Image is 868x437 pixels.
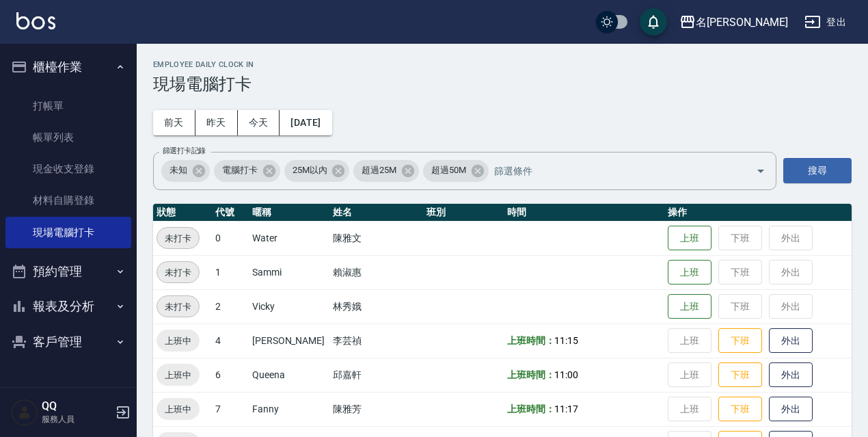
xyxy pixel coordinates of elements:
button: 預約管理 [5,254,131,289]
button: 外出 [769,328,813,354]
div: 未知 [161,160,210,182]
button: 今天 [238,110,280,135]
td: 6 [212,358,249,392]
span: 未知 [161,163,195,177]
button: 下班 [718,328,762,354]
button: 上班 [668,294,711,319]
span: 11:00 [554,369,578,380]
button: 報表及分析 [5,289,131,324]
th: 狀態 [153,204,212,222]
span: 11:15 [554,335,578,346]
button: 上班 [668,226,711,251]
div: 超過25M [353,160,419,182]
span: 超過25M [353,163,405,177]
td: 陳雅文 [329,221,423,255]
b: 上班時間： [507,369,555,380]
th: 時間 [504,204,665,222]
b: 上班時間： [507,403,555,414]
button: 上班 [668,260,711,285]
button: 搜尋 [783,158,852,183]
td: 4 [212,323,249,358]
button: [DATE] [280,110,331,135]
td: 1 [212,255,249,289]
td: 陳雅芳 [329,392,423,426]
td: Fanny [249,392,329,426]
td: 7 [212,392,249,426]
span: 上班中 [157,402,200,416]
th: 姓名 [329,204,423,222]
span: 上班中 [157,368,200,382]
td: 0 [212,221,249,255]
button: 登出 [799,10,852,35]
th: 暱稱 [249,204,329,222]
span: 上班中 [157,334,200,348]
p: 服務人員 [42,413,111,425]
span: 超過50M [423,163,474,177]
a: 材料自購登錄 [5,185,131,216]
td: 2 [212,289,249,323]
td: Sammi [249,255,329,289]
button: 外出 [769,362,813,388]
h2: Employee Daily Clock In [153,60,852,69]
th: 代號 [212,204,249,222]
a: 帳單列表 [5,122,131,153]
span: 11:17 [554,403,578,414]
a: 現場電腦打卡 [5,217,131,248]
button: 名[PERSON_NAME] [674,8,794,36]
label: 篩選打卡記錄 [163,146,206,156]
span: 未打卡 [157,265,199,280]
input: 篩選條件 [491,159,732,183]
button: 下班 [718,362,762,388]
th: 班別 [423,204,504,222]
td: 李芸禎 [329,323,423,358]
div: 25M以內 [284,160,350,182]
td: 邱嘉軒 [329,358,423,392]
span: 電腦打卡 [214,163,266,177]
img: Logo [16,12,55,29]
div: 超過50M [423,160,489,182]
span: 未打卡 [157,231,199,246]
a: 現金收支登錄 [5,153,131,185]
button: 下班 [718,397,762,422]
td: Queena [249,358,329,392]
button: 客戶管理 [5,324,131,360]
button: 外出 [769,397,813,422]
a: 打帳單 [5,90,131,122]
span: 未打卡 [157,300,199,314]
div: 電腦打卡 [214,160,280,182]
button: 昨天 [195,110,238,135]
td: 賴淑惠 [329,255,423,289]
button: 前天 [153,110,195,135]
button: Open [750,160,772,182]
td: Vicky [249,289,329,323]
h5: QQ [42,399,111,413]
h3: 現場電腦打卡 [153,75,852,94]
button: save [640,8,667,36]
span: 25M以內 [284,163,336,177]
td: Water [249,221,329,255]
button: 櫃檯作業 [5,49,131,85]
img: Person [11,399,38,426]
td: [PERSON_NAME] [249,323,329,358]
div: 名[PERSON_NAME] [696,14,788,31]
th: 操作 [664,204,852,222]
td: 林秀娥 [329,289,423,323]
b: 上班時間： [507,335,555,346]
